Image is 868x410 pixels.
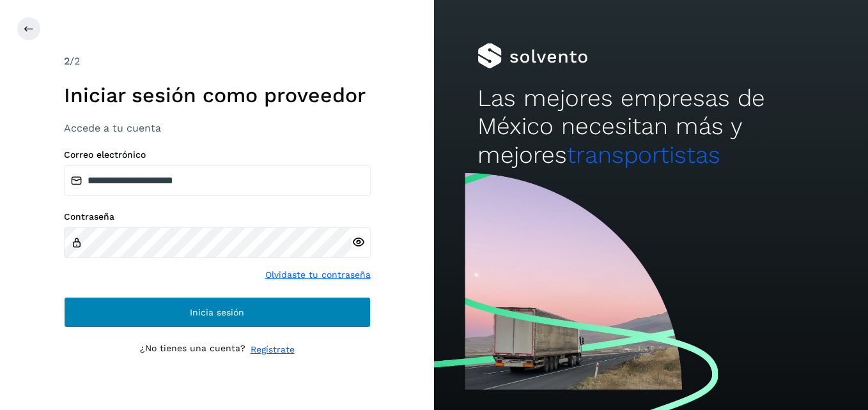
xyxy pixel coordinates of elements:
[64,55,70,67] span: 2
[265,268,371,282] a: Olvidaste tu contraseña
[64,297,371,328] button: Inicia sesión
[64,149,371,160] label: Correo electrónico
[140,343,245,356] p: ¿No tienes una cuenta?
[64,54,371,69] div: /2
[477,84,825,169] h2: Las mejores empresas de México necesitan más y mejores
[190,308,244,317] span: Inicia sesión
[64,211,371,222] label: Contraseña
[64,83,371,107] h1: Iniciar sesión como proveedor
[567,141,720,169] span: transportistas
[251,343,295,356] a: Regístrate
[64,122,371,134] h3: Accede a tu cuenta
